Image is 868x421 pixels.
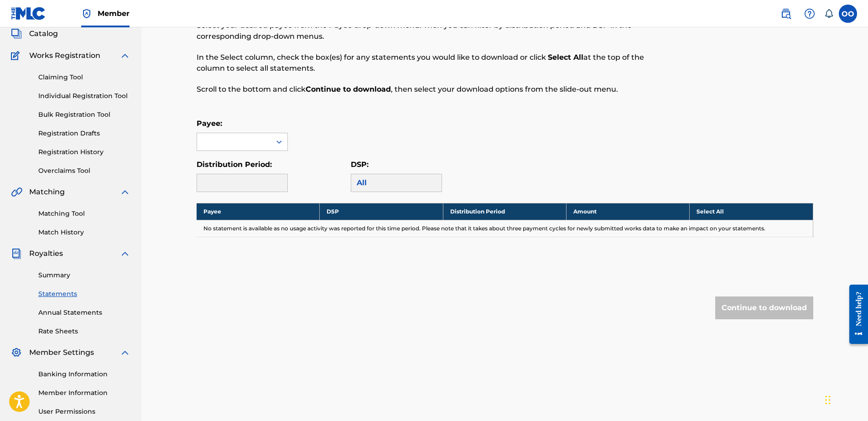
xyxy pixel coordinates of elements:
[38,147,130,157] a: Registration History
[443,203,566,220] th: Distribution Period
[38,166,130,176] a: Overclaims Tool
[320,203,443,220] th: DSP
[197,203,320,220] th: Payee
[81,8,92,19] img: Top Rightsholder
[38,73,130,82] a: Claiming Tool
[38,228,130,237] a: Match History
[11,28,58,39] a: CatalogCatalog
[306,85,391,94] strong: Continue to download
[197,160,272,169] label: Distribution Period:
[38,270,130,280] a: Summary
[548,53,583,62] strong: Select All
[98,8,130,19] span: Member
[38,308,130,317] a: Annual Statements
[197,20,671,42] p: Select your desired payee from the Payee drop-down menu. Then you can filter by distribution peri...
[197,119,222,128] label: Payee:
[38,407,130,416] a: User Permissions
[11,28,22,39] img: Catalog
[38,369,130,379] a: Banking Information
[11,347,22,358] img: Member Settings
[11,50,23,61] img: Works Registration
[777,5,795,23] a: Public Search
[120,50,130,61] img: expand
[825,386,831,414] div: Drag
[38,388,130,398] a: Member Information
[38,91,130,101] a: Individual Registration Tool
[690,203,813,220] th: Select All
[29,50,100,61] span: Works Registration
[822,377,868,421] iframe: Chat Widget
[197,84,671,95] p: Scroll to the bottom and click , then select your download options from the slide-out menu.
[11,187,22,198] img: Matching
[29,347,94,358] span: Member Settings
[804,8,815,19] img: help
[38,129,130,138] a: Registration Drafts
[800,5,819,23] div: Help
[824,9,833,18] div: Notifications
[120,347,130,358] img: expand
[38,209,130,218] a: Matching Tool
[29,187,65,198] span: Matching
[197,220,813,237] td: No statement is available as no usage activity was reported for this time period. Please note tha...
[780,8,791,19] img: search
[197,52,671,74] p: In the Select column, check the box(es) for any statements you would like to download or click at...
[120,187,130,198] img: expand
[842,278,868,351] iframe: Resource Center
[38,289,130,299] a: Statements
[38,327,130,336] a: Rate Sheets
[38,110,130,120] a: Bulk Registration Tool
[11,7,46,20] img: MLC Logo
[29,28,58,39] span: Catalog
[566,203,689,220] th: Amount
[120,248,130,259] img: expand
[29,248,63,259] span: Royalties
[839,5,857,23] div: User Menu
[351,160,369,169] label: DSP:
[11,248,22,259] img: Royalties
